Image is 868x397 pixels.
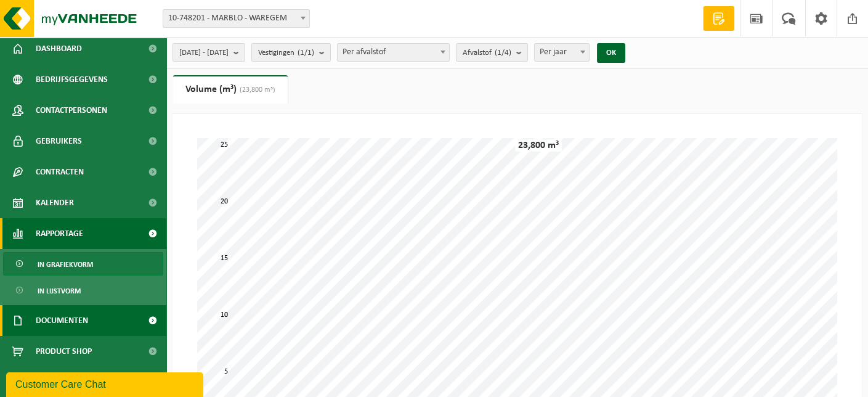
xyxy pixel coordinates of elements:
[251,43,331,62] button: Vestigingen(1/1)
[163,9,310,28] span: 10-748201 - MARBLO - WAREGEM
[36,336,92,367] span: Product Shop
[337,43,450,62] span: Per afvalstof
[36,126,82,157] span: Gebruikers
[36,64,108,95] span: Bedrijfsgegevens
[3,279,163,302] a: In lijstvorm
[456,43,528,62] button: Afvalstof(1/4)
[463,44,511,62] span: Afvalstof
[515,139,562,152] div: 23,800 m³
[535,44,589,61] span: Per jaar
[298,49,314,57] count: (1/1)
[495,49,511,57] count: (1/4)
[534,43,590,62] span: Per jaar
[172,43,245,62] button: [DATE] - [DATE]
[36,95,107,126] span: Contactpersonen
[258,44,314,62] span: Vestigingen
[237,86,275,94] span: (23,800 m³)
[38,279,81,303] span: In lijstvorm
[36,305,88,336] span: Documenten
[163,10,309,27] span: 10-748201 - MARBLO - WAREGEM
[36,187,74,218] span: Kalender
[3,252,163,276] a: In grafiekvorm
[38,253,93,276] span: In grafiekvorm
[179,44,229,62] span: [DATE] - [DATE]
[597,43,625,63] button: OK
[338,44,449,61] span: Per afvalstof
[173,75,288,104] a: Volume (m³)
[36,218,83,249] span: Rapportage
[6,370,206,397] iframe: chat widget
[36,33,82,64] span: Dashboard
[36,157,84,187] span: Contracten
